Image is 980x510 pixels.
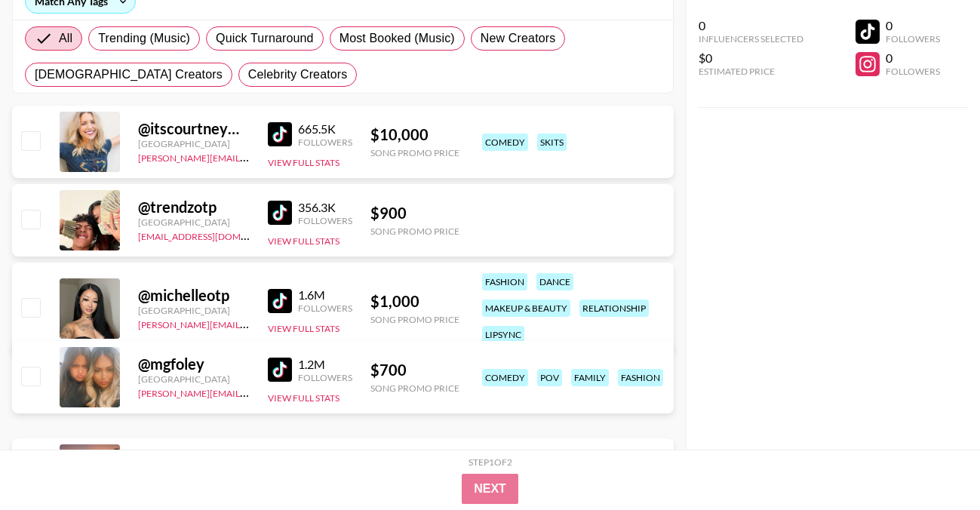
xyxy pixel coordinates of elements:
[138,385,361,399] a: [PERSON_NAME][EMAIL_ADDRESS][DOMAIN_NAME]
[537,134,567,151] div: skits
[370,382,459,394] div: Song Promo Price
[138,286,250,305] div: @ michelleotp
[886,33,940,45] div: Followers
[339,29,455,48] span: Most Booked (Music)
[298,357,352,372] div: 1.2M
[370,204,459,223] div: $ 900
[618,369,663,386] div: fashion
[138,198,250,217] div: @ trendzotp
[886,66,940,77] div: Followers
[370,147,459,158] div: Song Promo Price
[370,226,459,237] div: Song Promo Price
[98,29,190,48] span: Trending (Music)
[571,369,609,386] div: family
[138,138,250,149] div: [GEOGRAPHIC_DATA]
[298,303,352,314] div: Followers
[298,372,352,383] div: Followers
[370,314,459,325] div: Song Promo Price
[536,273,573,290] div: dance
[268,289,292,313] img: TikTok
[579,300,649,317] div: relationship
[298,215,352,226] div: Followers
[482,273,527,290] div: fashion
[370,292,459,311] div: $ 1,000
[248,66,348,84] span: Celebrity Creators
[298,287,352,303] div: 1.6M
[298,137,352,148] div: Followers
[370,361,459,379] div: $ 700
[699,51,803,66] div: $0
[462,474,518,504] button: Next
[482,300,570,317] div: makeup & beauty
[268,235,339,247] button: View Full Stats
[35,66,223,84] span: [DEMOGRAPHIC_DATA] Creators
[138,119,250,138] div: @ itscourtneymichelle
[268,201,292,225] img: TikTok
[886,18,940,33] div: 0
[370,125,459,144] div: $ 10,000
[268,392,339,404] button: View Full Stats
[138,228,290,242] a: [EMAIL_ADDRESS][DOMAIN_NAME]
[481,29,556,48] span: New Creators
[138,149,361,164] a: [PERSON_NAME][EMAIL_ADDRESS][DOMAIN_NAME]
[138,355,250,373] div: @ mgfoley
[298,200,352,215] div: 356.3K
[482,134,528,151] div: comedy
[886,51,940,66] div: 0
[216,29,314,48] span: Quick Turnaround
[905,435,962,492] iframe: Drift Widget Chat Controller
[268,323,339,334] button: View Full Stats
[268,157,339,168] button: View Full Stats
[537,369,562,386] div: pov
[138,316,361,330] a: [PERSON_NAME][EMAIL_ADDRESS][DOMAIN_NAME]
[482,369,528,386] div: comedy
[268,358,292,382] img: TikTok
[138,373,250,385] div: [GEOGRAPHIC_DATA]
[138,305,250,316] div: [GEOGRAPHIC_DATA]
[298,121,352,137] div: 665.5K
[268,122,292,146] img: TikTok
[59,29,72,48] span: All
[482,326,524,343] div: lipsync
[138,217,250,228] div: [GEOGRAPHIC_DATA]
[468,456,512,468] div: Step 1 of 2
[699,33,803,45] div: Influencers Selected
[699,18,803,33] div: 0
[699,66,803,77] div: Estimated Price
